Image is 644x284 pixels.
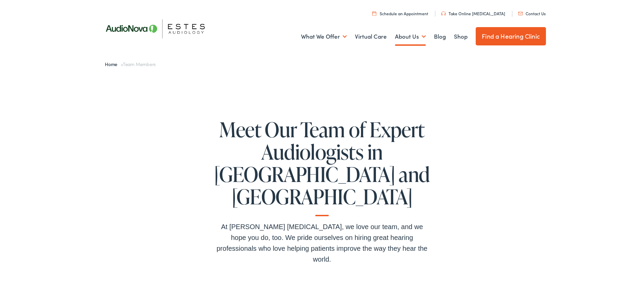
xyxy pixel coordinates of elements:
a: What We Offer [301,24,347,49]
div: At [PERSON_NAME] [MEDICAL_DATA], we love our team, and we hope you do, too. We pride ourselves on... [213,221,431,265]
h1: Meet Our Team of Expert Audiologists in [GEOGRAPHIC_DATA] and [GEOGRAPHIC_DATA] [213,118,431,216]
a: Virtual Care [355,24,387,49]
img: utility icon [372,11,376,16]
a: Take Online [MEDICAL_DATA] [441,11,505,16]
a: Blog [434,24,446,49]
a: Shop [454,24,468,49]
a: Schedule an Appointment [372,11,428,16]
img: utility icon [518,12,523,15]
a: Contact Us [518,11,546,16]
a: Find a Hearing Clinic [476,27,546,45]
a: Home [105,61,121,67]
span: » [105,61,156,67]
span: Team Members [123,61,156,67]
a: About Us [395,24,426,49]
img: utility icon [441,12,446,16]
